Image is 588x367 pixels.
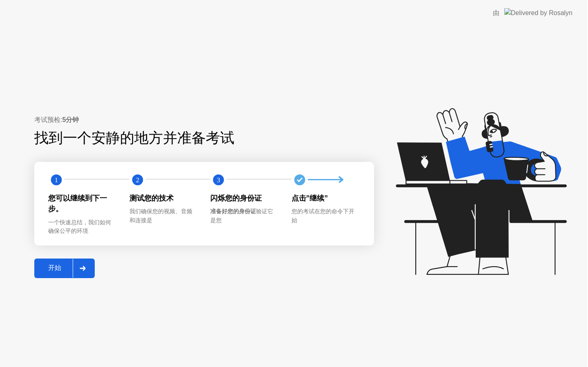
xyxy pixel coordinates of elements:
[48,218,116,236] div: 一个快速总结，我们如何确保公平的环境
[48,193,116,214] div: 您可以继续到下一步。
[34,127,322,149] div: 找到一个安静的地方并准备考试
[62,116,79,123] b: 5分钟
[55,176,58,184] text: 1
[34,259,95,278] button: 开始
[136,176,139,184] text: 2
[493,8,499,18] div: 由
[210,193,278,203] div: 闪烁您的身份证
[292,193,360,203] div: 点击”继续”
[217,176,220,184] text: 3
[210,207,278,225] div: 验证它是您
[34,115,374,125] div: 考试预检:
[504,8,572,18] img: Delivered by Rosalyn
[129,207,198,225] div: 我们确保您的视频、音频和连接是
[210,208,256,214] b: 准备好您的身份证
[129,193,198,203] div: 测试您的技术
[37,264,73,272] div: 开始
[292,207,360,225] div: 您的考试在您的命令下开始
